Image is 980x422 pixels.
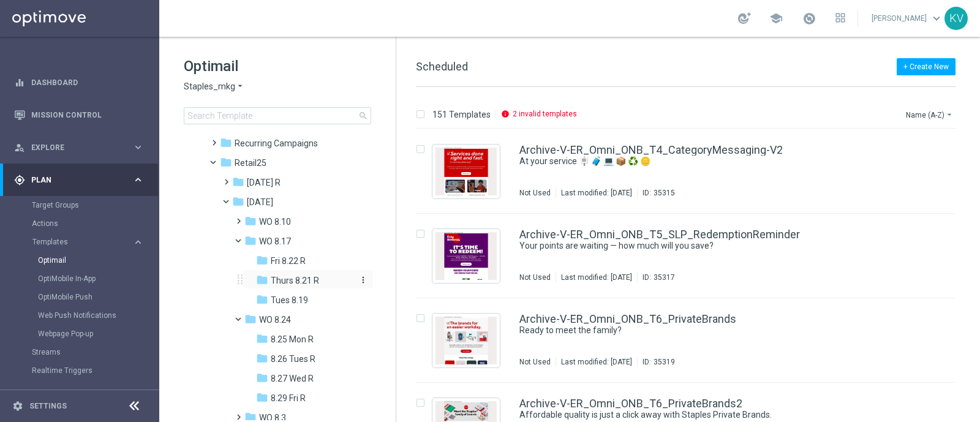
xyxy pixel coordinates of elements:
i: gps_fixed [14,175,25,186]
a: Settings [29,402,67,410]
div: Templates [32,238,132,246]
a: Ready to meet the family? [519,325,875,336]
input: Search Template [184,107,371,124]
p: 151 Templates [432,109,491,120]
img: 35315.jpeg [435,148,497,195]
div: gps_fixed Plan keyboard_arrow_right [13,175,145,185]
i: more_vert [358,275,368,285]
i: person_search [14,142,25,153]
i: folder [256,352,268,364]
div: Webpage Pop-up [38,325,158,343]
div: Not Used [519,188,551,198]
i: keyboard_arrow_right [132,236,144,248]
div: Explore [14,142,132,153]
button: equalizer Dashboard [13,78,145,88]
div: Last modified: [DATE] [556,357,637,367]
img: 35317.jpeg [435,232,497,280]
div: Affordable quality is just a click away with Staples Private Brands. [519,409,903,421]
button: Name (A-Z)arrow_drop_down [905,107,956,122]
i: info [501,110,510,118]
i: folder [256,293,268,306]
i: folder [220,137,232,149]
a: Target Groups [32,200,127,210]
div: Last modified: [DATE] [556,273,637,282]
i: folder [256,372,268,384]
div: Streams [32,343,158,361]
span: Retail25 [235,157,266,168]
span: 8.27 Wed R [271,373,314,384]
i: folder [256,333,268,345]
div: Plan [14,175,132,186]
div: Optimail [38,251,158,269]
i: folder [244,215,257,227]
span: Plan [31,176,132,184]
div: Ready to meet the family? [519,325,903,336]
div: KV [944,7,968,30]
a: Actions [32,219,127,228]
a: At your service 🪧 🧳 💻 📦 ♻️ 🪙 [519,156,875,167]
span: 8.25 Mon R [271,334,314,345]
span: Tues 8.19 [271,295,308,306]
i: folder [256,391,268,404]
span: Staples_mkg [184,81,235,92]
button: Staples_mkg arrow_drop_down [184,81,245,92]
div: Mission Control [14,99,144,131]
div: OptiMobile Push [38,288,158,306]
div: Press SPACE to select this row. [404,129,978,214]
div: 35319 [654,357,675,367]
div: Your points are waiting — how much will you save? [519,240,903,252]
span: Recurring Campaigns [235,138,318,149]
div: Dashboard [14,66,144,99]
span: Thurs 8.21 R [271,275,319,286]
div: Actions [32,214,158,233]
div: ID: [637,188,675,198]
div: Not Used [519,357,551,367]
button: + Create New [897,58,956,75]
span: August 25 [247,197,273,208]
a: Dashboard [31,66,144,99]
div: ID: [637,273,675,282]
a: Archive-V-ER_Omni_ONB_T5_SLP_RedemptionReminder [519,229,800,240]
i: arrow_drop_down [944,110,954,119]
button: person_search Explore keyboard_arrow_right [13,143,145,153]
i: keyboard_arrow_right [132,141,144,153]
div: Press SPACE to select this row. [404,298,978,383]
span: search [358,111,368,121]
i: folder [256,274,268,286]
span: keyboard_arrow_down [930,12,943,25]
button: Mission Control [13,110,145,120]
a: Your points are waiting — how much will you save? [519,240,875,252]
span: WO 8.10 [259,216,291,227]
a: Archive-V-ER_Omni_ONB_T4_CategoryMessaging-V2 [519,145,783,156]
span: Scheduled [416,60,468,73]
a: Affordable quality is just a click away with Staples Private Brands. [519,409,875,421]
a: Web Push Notifications [38,311,127,320]
button: more_vert [356,274,368,286]
div: 35315 [654,188,675,198]
a: Webpage Pop-up [38,329,127,339]
div: Not Used [519,273,551,282]
div: Press SPACE to select this row. [404,214,978,298]
i: keyboard_arrow_right [132,174,144,186]
i: folder [232,195,244,208]
a: OptiMobile Push [38,292,127,302]
div: At your service 🪧 🧳 💻 📦 ♻️ 🪙 [519,156,903,167]
div: 35317 [654,273,675,282]
i: folder [232,176,244,188]
a: OptiMobile In-App [38,274,127,284]
i: settings [12,401,23,412]
span: Templates [32,238,120,246]
a: Optimail [38,255,127,265]
span: WO 8.24 [259,314,291,325]
h1: Optimail [184,56,371,76]
span: Apr 25 R [247,177,281,188]
span: school [769,12,783,25]
div: Templates keyboard_arrow_right [32,237,145,247]
i: folder [220,156,232,168]
div: Web Push Notifications [38,306,158,325]
span: 8.26 Tues R [271,353,315,364]
i: folder [244,235,257,247]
